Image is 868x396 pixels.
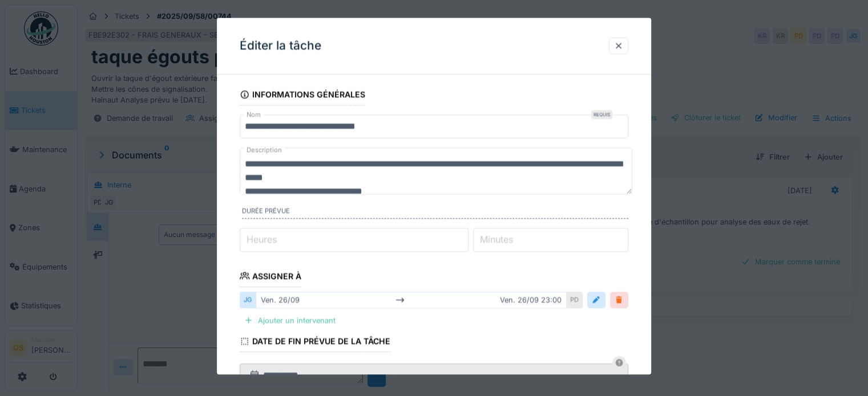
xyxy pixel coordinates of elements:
h3: Éditer la tâche [240,39,321,53]
label: Durée prévue [242,206,628,219]
label: Nom [244,110,263,120]
div: ven. 26/09 ven. 26/09 23:00 [256,292,567,308]
div: Requis [591,110,612,119]
label: Description [244,143,284,157]
label: Heures [244,232,279,246]
div: PD [567,292,583,308]
div: Date de fin prévue de la tâche [240,333,390,352]
div: Assigner à [240,268,301,287]
div: Ajouter un intervenant [240,313,340,328]
div: JG [240,292,256,308]
div: Informations générales [240,86,365,105]
label: Minutes [478,232,515,246]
